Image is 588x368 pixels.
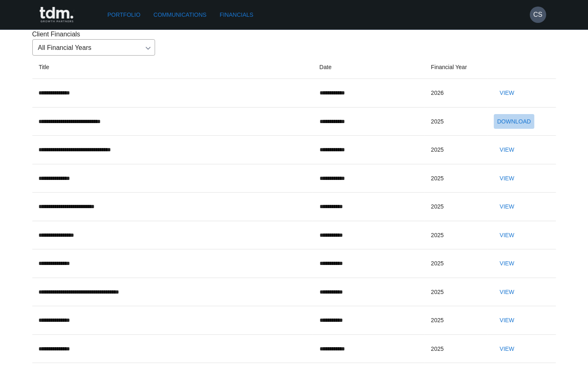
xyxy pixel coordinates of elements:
button: View [494,256,520,271]
div: All Financial Years [32,39,155,56]
button: View [494,171,520,186]
button: View [494,85,520,101]
a: Portfolio [104,7,144,22]
td: 2025 [424,136,487,164]
a: Communications [150,7,210,22]
td: 2025 [424,278,487,306]
button: View [494,313,520,328]
p: Client Financials [32,29,556,39]
button: View [494,228,520,243]
a: Financials [216,7,257,22]
td: 2026 [424,79,487,108]
button: View [494,285,520,300]
th: Financial Year [424,56,487,79]
td: 2025 [424,193,487,221]
td: 2025 [424,107,487,136]
td: 2025 [424,334,487,363]
td: 2025 [424,164,487,193]
td: 2025 [424,249,487,278]
button: View [494,199,520,214]
td: 2025 [424,221,487,249]
h6: CS [533,10,542,20]
button: View [494,341,520,357]
button: Download [494,114,534,129]
button: CS [530,7,546,23]
td: 2025 [424,306,487,335]
th: Title [32,56,313,79]
button: View [494,142,520,157]
th: Date [313,56,425,79]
